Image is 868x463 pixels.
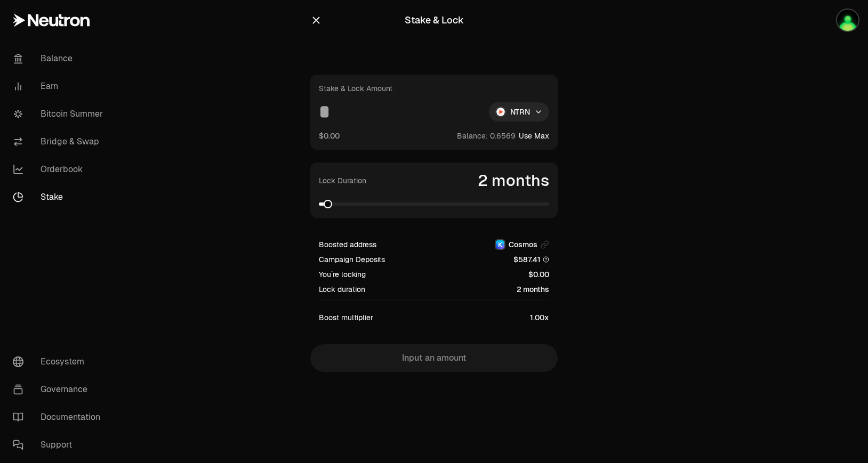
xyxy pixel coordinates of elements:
[496,240,504,249] img: Keplr
[319,130,340,141] button: $0.00
[4,45,115,72] a: Balance
[528,269,549,280] span: $0.00
[837,10,858,31] img: Cosmos
[457,131,488,141] span: Balance:
[4,183,115,211] a: Stake
[405,13,464,28] div: Stake & Lock
[495,239,549,250] button: KeplrCosmos
[4,128,115,156] a: Bridge & Swap
[319,83,392,94] div: Stake & Lock Amount
[489,102,549,121] div: NTRN
[509,239,537,250] span: Cosmos
[513,254,549,265] span: $587.41
[519,131,549,141] button: Use Max
[319,175,366,186] label: Lock Duration
[319,284,365,295] span: Lock duration
[4,431,115,459] a: Support
[4,348,115,376] a: Ecosystem
[319,254,385,265] span: Campaign Deposits
[4,72,115,100] a: Earn
[478,171,549,190] span: 2 months
[319,312,373,323] span: Boost multiplier
[4,403,115,431] a: Documentation
[530,312,549,323] span: 1.00x
[517,284,549,295] span: 2 months
[319,239,376,250] span: Boosted address
[4,100,115,128] a: Bitcoin Summer
[4,376,115,403] a: Governance
[319,269,366,280] span: You`re locking
[4,156,115,183] a: Orderbook
[496,108,505,116] img: NTRN Logo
